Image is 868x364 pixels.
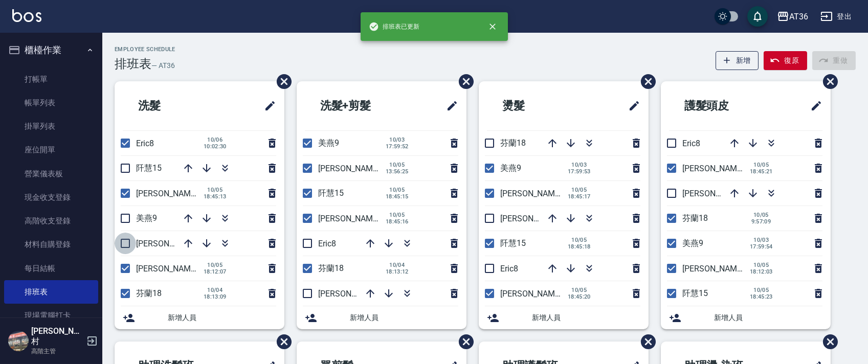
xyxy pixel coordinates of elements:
span: 18:12:07 [204,268,227,275]
span: 排班表已更新 [369,21,420,32]
a: 帳單列表 [4,91,98,115]
a: 打帳單 [4,67,98,91]
span: 芬蘭18 [500,138,526,148]
span: [PERSON_NAME]16 [682,164,753,173]
span: 10/05 [568,237,591,243]
span: 10/05 [750,212,772,218]
span: 18:45:23 [750,293,773,300]
span: 18:45:16 [386,218,409,225]
h2: 洗髮+剪髮 [305,87,413,124]
span: 18:45:13 [204,193,227,200]
span: [PERSON_NAME]11 [500,289,571,299]
h5: [PERSON_NAME]村 [31,326,83,347]
span: 13:56:25 [386,168,409,175]
img: Logo [12,9,41,22]
span: 刪除班表 [815,327,839,357]
span: 10/05 [568,187,591,193]
span: 新增人員 [350,312,458,323]
span: 美燕9 [500,163,521,173]
span: 10/05 [750,287,773,293]
span: [PERSON_NAME]11 [318,164,389,173]
a: 現場電腦打卡 [4,304,98,327]
p: 高階主管 [31,347,83,356]
span: 10/05 [568,287,591,293]
button: 新增 [716,51,759,70]
a: 座位開單 [4,138,98,162]
a: 排班表 [4,280,98,304]
span: Eric8 [318,239,336,248]
span: 18:45:15 [386,193,409,200]
h2: Employee Schedule [115,46,175,53]
button: 登出 [816,7,856,26]
span: 18:12:03 [750,268,773,275]
div: 新增人員 [115,306,284,329]
a: 每日結帳 [4,257,98,280]
span: Eric8 [500,264,518,274]
span: 10/03 [386,136,409,143]
span: 17:59:53 [568,168,591,175]
span: 10/05 [204,262,227,268]
button: 復原 [764,51,807,70]
span: 阡慧15 [682,288,708,298]
span: 芬蘭18 [136,288,162,298]
div: 新增人員 [297,306,466,329]
span: [PERSON_NAME]11 [136,264,207,274]
h2: 燙髮 [487,87,581,124]
span: Eric8 [136,139,154,148]
span: 10/05 [386,187,409,193]
a: 現金收支登錄 [4,186,98,209]
span: [PERSON_NAME]16 [500,189,571,198]
span: 18:45:17 [568,193,591,200]
span: 阡慧15 [318,188,344,198]
span: 10/06 [204,136,227,143]
span: Eric8 [682,139,700,148]
span: 美燕9 [136,213,157,223]
button: AT36 [773,6,812,27]
span: 10/05 [204,187,227,193]
span: 刪除班表 [633,66,657,97]
span: 阡慧15 [500,238,526,248]
span: [PERSON_NAME]6 [136,239,202,248]
span: 刪除班表 [815,66,839,97]
button: close [481,15,504,38]
span: 18:45:20 [568,293,591,300]
span: 10/05 [750,262,773,268]
span: 刪除班表 [269,66,293,97]
div: 新增人員 [661,306,831,329]
span: 9:57:09 [750,218,772,225]
span: 10/03 [568,162,591,168]
span: 芬蘭18 [318,263,344,273]
span: 新增人員 [532,312,640,323]
span: 修改班表的標題 [258,94,276,118]
span: 修改班表的標題 [804,94,822,118]
span: 修改班表的標題 [622,94,640,118]
span: 18:13:09 [204,293,227,300]
h3: 排班表 [115,57,151,71]
div: 新增人員 [479,306,649,329]
span: 10/04 [204,287,227,293]
span: [PERSON_NAME]16 [318,214,389,223]
span: [PERSON_NAME]6 [682,189,748,198]
span: 17:59:52 [386,143,409,150]
span: [PERSON_NAME]11 [682,264,753,274]
span: 10/03 [750,237,773,243]
span: 18:13:12 [386,268,409,275]
span: 美燕9 [318,138,339,148]
span: 新增人員 [168,312,276,323]
h2: 洗髮 [123,87,217,124]
span: 10/04 [386,262,409,268]
a: 營業儀表板 [4,162,98,186]
span: 刪除班表 [269,327,293,357]
span: [PERSON_NAME]6 [500,214,566,223]
span: 美燕9 [682,238,703,248]
span: 10/05 [750,162,773,168]
span: 刪除班表 [451,66,475,97]
a: 高階收支登錄 [4,209,98,233]
span: 新增人員 [714,312,822,323]
span: 10/05 [386,162,409,168]
span: 18:45:18 [568,243,591,250]
span: [PERSON_NAME]6 [318,289,384,299]
span: 10/05 [386,212,409,218]
span: 10:02:30 [204,143,227,150]
a: 材料自購登錄 [4,233,98,256]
